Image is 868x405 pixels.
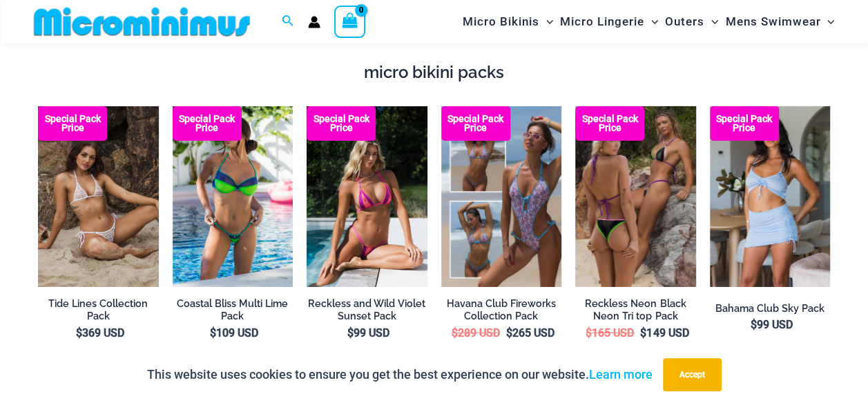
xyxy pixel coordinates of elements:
a: Reckless and Wild Violet Sunset 306 Top 466 Bottom 06 Reckless and Wild Violet Sunset 306 Top 466... [307,106,427,287]
span: Menu Toggle [539,4,553,39]
a: View Shopping Cart, empty [334,6,366,37]
a: Micro LingerieMenu ToggleMenu Toggle [557,4,662,39]
img: Tri Top Pack [575,106,696,287]
span: Outers [665,4,704,39]
span: $ [210,326,216,339]
span: $ [751,318,757,331]
span: $ [347,326,354,339]
nav: Site Navigation [457,2,840,41]
img: Collection Pack (1) [441,106,562,287]
a: Coastal Bliss Multi Lime Pack [173,297,293,323]
a: Mens SwimwearMenu ToggleMenu Toggle [722,4,838,39]
b: Special Pack Price [575,115,644,132]
span: Micro Lingerie [560,4,644,39]
img: Reckless and Wild Violet Sunset 306 Top 466 Bottom 06 [307,106,427,287]
a: OutersMenu ToggleMenu Toggle [662,4,722,39]
span: $ [76,326,82,339]
span: Menu Toggle [820,4,834,39]
span: $ [506,326,512,339]
a: Tri Top Pack Bottoms BBottoms B [575,106,696,287]
a: Collection Pack (1) Havana Club Fireworks 820 One Piece Monokini 08Havana Club Fireworks 820 One ... [441,106,562,287]
span: Menu Toggle [644,4,658,39]
img: MM SHOP LOGO FLAT [28,6,255,37]
a: Bahama Club Sky 9170 Crop Top 5404 Skirt 01 Bahama Club Sky 9170 Crop Top 5404 Skirt 06Bahama Clu... [710,106,831,287]
a: Bahama Club Sky Pack [710,302,831,315]
a: Tide Lines White 308 Tri Top 470 Thong 07 Tide Lines Black 308 Tri Top 480 Micro 01Tide Lines Bla... [38,106,159,287]
img: Bahama Club Sky 9170 Crop Top 5404 Skirt 01 [710,106,831,287]
img: Tide Lines Black 308 Tri Top 480 Micro 01 [38,106,159,287]
bdi: 149 USD [640,326,688,339]
b: Special Pack Price [173,115,242,132]
a: Learn more [589,367,653,382]
bdi: 265 USD [506,326,554,339]
h4: micro bikini packs [38,63,830,83]
button: Accept [663,358,722,391]
a: Micro BikinisMenu ToggleMenu Toggle [459,4,557,39]
img: Coastal Bliss Multi Lime 3223 Underwire Top 4275 Micro 07 [173,106,293,287]
span: $ [640,326,646,339]
b: Special Pack Price [441,115,510,132]
p: This website uses cookies to ensure you get the best experience on our website. [147,364,653,385]
bdi: 99 USD [347,326,389,339]
a: Coastal Bliss Multi Lime 3223 Underwire Top 4275 Micro 07 Coastal Bliss Multi Lime 3223 Underwire... [173,106,293,287]
span: Mens Swimwear [725,4,820,39]
bdi: 369 USD [76,326,124,339]
a: Search icon link [282,13,294,30]
a: Account icon link [308,16,320,28]
span: Micro Bikinis [463,4,539,39]
a: Havana Club Fireworks Collection Pack [441,297,562,323]
a: Reckless and Wild Violet Sunset Pack [307,297,427,323]
span: Menu Toggle [704,4,718,39]
span: $ [452,326,458,339]
b: Special Pack Price [307,115,376,132]
b: Special Pack Price [710,115,779,132]
bdi: 99 USD [751,318,793,331]
bdi: 109 USD [210,326,258,339]
a: Tide Lines Collection Pack [38,297,159,323]
span: $ [586,326,592,339]
bdi: 165 USD [586,326,634,339]
bdi: 289 USD [452,326,500,339]
a: Reckless Neon Black Neon Tri top Pack [575,297,696,323]
b: Special Pack Price [38,115,107,132]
